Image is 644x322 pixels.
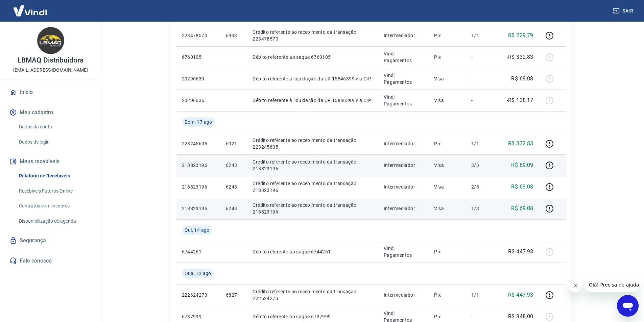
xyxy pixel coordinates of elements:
iframe: Fechar mensagem [569,279,582,292]
p: Crédito referente ao recebimento da transação 218823196 [253,180,373,194]
button: Meu cadastro [8,105,93,120]
p: 1/3 [471,205,491,212]
p: -R$ 69,08 [510,75,533,83]
p: Pix [434,292,460,298]
p: - [471,97,491,104]
p: - [471,313,491,320]
a: Dados de login [16,135,93,149]
p: 6933 [226,32,242,39]
p: Pix [434,248,460,255]
iframe: Botão para abrir a janela de mensagens [617,295,639,317]
p: Vindi Pagamentos [384,94,424,107]
a: Disponibilização de agenda [16,214,93,228]
p: Crédito referente ao recebimento da transação 218823196 [253,158,373,172]
p: Visa [434,162,460,169]
p: Intermediador [384,292,424,298]
p: R$ 447,93 [508,291,533,299]
p: - [471,54,491,60]
p: 20296636 [182,97,215,104]
p: Débito referente à liquidação da UR 15846399 via CIP [253,97,373,104]
p: Intermediador [384,32,424,39]
p: 218823196 [182,183,215,190]
p: 6744261 [182,248,215,255]
span: Dom, 17 ago [185,119,212,125]
p: - [471,248,491,255]
a: Dados da conta [16,120,93,134]
p: 6921 [226,140,242,147]
p: 1/1 [471,140,491,147]
p: 6760105 [182,54,215,60]
p: Débito referente ao saque 6760105 [253,54,373,60]
p: 6243 [226,205,242,212]
p: Pix [434,32,460,39]
iframe: Mensagem da empresa [585,277,639,292]
p: 218823196 [182,205,215,212]
p: Visa [434,75,460,82]
span: Qua, 13 ago [185,270,211,277]
p: R$ 229,79 [508,31,533,40]
p: Vindi Pagamentos [384,245,424,258]
p: R$ 69,09 [511,161,533,169]
p: Visa [434,97,460,104]
p: R$ 332,83 [508,140,533,148]
p: Pix [434,140,460,147]
p: Intermediador [384,183,424,190]
p: Débito referente ao saque 6737999 [253,313,373,320]
span: Qui, 14 ago [185,227,210,233]
p: 222624273 [182,292,215,298]
button: Meus recebíveis [8,154,93,169]
p: 1/1 [471,32,491,39]
p: Visa [434,205,460,212]
img: Vindi [8,0,52,21]
p: -R$ 332,83 [507,53,533,61]
p: -R$ 138,17 [507,96,533,104]
span: Olá! Precisa de ajuda? [4,5,57,10]
a: Relatório de Recebíveis [16,169,93,183]
p: Intermediador [384,140,424,147]
img: 1cb35800-e1a6-4b74-9bc0-cfea878883b6.jpeg [37,27,64,54]
p: R$ 69,08 [511,183,533,191]
p: 3/3 [471,162,491,169]
p: Vindi Pagamentos [384,72,424,85]
a: Segurança [8,233,93,248]
p: 218823196 [182,162,215,169]
a: Início [8,85,93,100]
p: 6243 [226,183,242,190]
p: -R$ 447,93 [507,248,533,256]
p: Visa [434,183,460,190]
p: Crédito referente ao recebimento da transação 223245605 [253,137,373,150]
p: 6243 [226,162,242,169]
p: 6827 [226,292,242,298]
p: LBMAQ Distribuidora [18,57,84,64]
p: Pix [434,54,460,60]
p: 20296639 [182,75,215,82]
p: Intermediador [384,205,424,212]
p: Débito referente ao saque 6744261 [253,248,373,255]
a: Fale conosco [8,253,93,268]
p: -R$ 848,00 [507,313,533,321]
p: Intermediador [384,162,424,169]
p: Crédito referente ao recebimento da transação 222624273 [253,288,373,302]
a: Recebíveis Futuros Online [16,184,93,198]
p: Vindi Pagamentos [384,50,424,64]
p: R$ 69,08 [511,204,533,213]
p: 2/3 [471,183,491,190]
p: 223478570 [182,32,215,39]
p: [EMAIL_ADDRESS][DOMAIN_NAME] [13,67,88,74]
p: - [471,75,491,82]
p: Crédito referente ao recebimento da transação 223478570 [253,29,373,42]
p: Pix [434,313,460,320]
p: 6737999 [182,313,215,320]
a: Contratos com credores [16,199,93,213]
p: Crédito referente ao recebimento da transação 218823196 [253,202,373,215]
p: 223245605 [182,140,215,147]
p: Débito referente à liquidação da UR 15846399 via CIP [253,75,373,82]
button: Sair [612,5,636,17]
p: 1/1 [471,292,491,298]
